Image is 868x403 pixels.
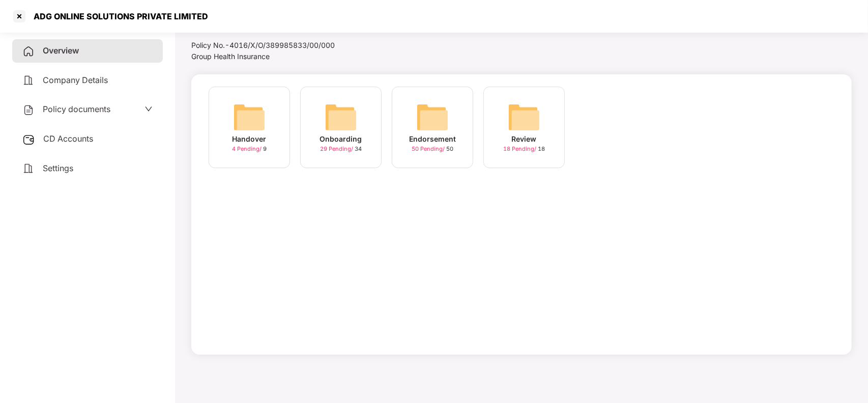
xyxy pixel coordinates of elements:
div: 34 [320,145,362,153]
div: Onboarding [320,133,362,145]
img: svg+xml;base64,PHN2ZyB4bWxucz0iaHR0cDovL3d3dy53My5vcmcvMjAwMC9zdmciIHdpZHRoPSIyNCIgaGVpZ2h0PSIyNC... [22,45,35,58]
img: svg+xml;base64,PHN2ZyB4bWxucz0iaHR0cDovL3d3dy53My5vcmcvMjAwMC9zdmciIHdpZHRoPSIyNCIgaGVpZ2h0PSIyNC... [22,74,35,87]
img: svg+xml;base64,PHN2ZyB4bWxucz0iaHR0cDovL3d3dy53My5vcmcvMjAwMC9zdmciIHdpZHRoPSI2NCIgaGVpZ2h0PSI2NC... [233,101,266,133]
div: 50 [412,145,453,153]
div: Endorsement [409,133,456,145]
img: svg+xml;base64,PHN2ZyB4bWxucz0iaHR0cDovL3d3dy53My5vcmcvMjAwMC9zdmciIHdpZHRoPSI2NCIgaGVpZ2h0PSI2NC... [508,101,540,133]
div: ADG ONLINE SOLUTIONS PRIVATE LIMITED [27,11,208,21]
span: down [144,105,153,113]
div: 9 [232,145,267,153]
span: 50 Pending / [412,145,446,152]
span: Settings [43,163,73,173]
img: svg+xml;base64,PHN2ZyB4bWxucz0iaHR0cDovL3d3dy53My5vcmcvMjAwMC9zdmciIHdpZHRoPSI2NCIgaGVpZ2h0PSI2NC... [416,101,449,133]
span: CD Accounts [43,133,93,144]
span: Group Health Insurance [191,52,270,61]
img: svg+xml;base64,PHN2ZyB4bWxucz0iaHR0cDovL3d3dy53My5vcmcvMjAwMC9zdmciIHdpZHRoPSIyNCIgaGVpZ2h0PSIyNC... [22,163,35,175]
span: Policy documents [43,104,110,114]
span: 18 Pending / [503,145,538,152]
span: Overview [43,45,79,56]
div: Policy No.- 4016/X/O/389985833/00/000 [191,40,365,51]
img: svg+xml;base64,PHN2ZyB3aWR0aD0iMjUiIGhlaWdodD0iMjQiIHZpZXdCb3g9IjAgMCAyNSAyNCIgZmlsbD0ibm9uZSIgeG... [22,133,35,146]
span: Company Details [43,75,108,85]
span: 4 Pending / [232,145,263,152]
div: Handover [233,133,267,145]
div: Review [512,133,537,145]
img: svg+xml;base64,PHN2ZyB4bWxucz0iaHR0cDovL3d3dy53My5vcmcvMjAwMC9zdmciIHdpZHRoPSIyNCIgaGVpZ2h0PSIyNC... [22,104,35,116]
div: 18 [503,145,545,153]
span: 29 Pending / [320,145,355,152]
img: svg+xml;base64,PHN2ZyB4bWxucz0iaHR0cDovL3d3dy53My5vcmcvMjAwMC9zdmciIHdpZHRoPSI2NCIgaGVpZ2h0PSI2NC... [325,101,357,133]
